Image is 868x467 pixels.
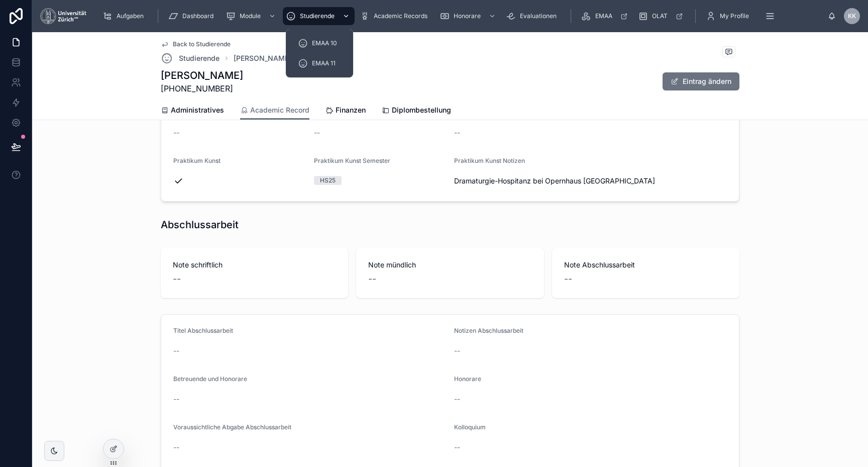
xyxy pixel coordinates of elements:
[182,12,213,20] span: Dashboard
[336,105,366,115] span: Finanzen
[454,157,525,164] span: Praktikum Kunst Notizen
[173,327,233,334] span: Titel Abschlussarbeit
[223,7,281,25] a: Module
[173,40,231,48] span: Back to Studierende
[173,260,336,270] span: Note schriftlich
[564,272,572,286] span: --
[161,52,220,64] a: Studierende
[320,176,336,185] div: HS25
[240,101,309,120] a: Academic Record
[454,423,486,431] span: Kolloquium
[382,101,451,121] a: Diplombestellung
[300,12,335,20] span: Studierende
[564,260,727,270] span: Note Abschlussarbeit
[173,375,247,383] span: Betreuende und Honorare
[161,218,239,232] h1: Abschlussarbeit
[283,7,355,25] a: Studierende
[578,7,633,25] a: EMAA
[454,176,727,186] span: Dramaturgie-Hospitanz bei Opernhaus [GEOGRAPHIC_DATA]
[368,272,376,286] span: --
[454,375,481,383] span: Honorare
[161,101,224,121] a: Administratives
[173,423,291,431] span: Voraussichtliche Abgabe Abschlussarbeit
[250,105,309,115] span: Academic Record
[171,105,224,115] span: Administratives
[234,53,291,63] a: [PERSON_NAME]
[94,5,828,27] div: scrollable content
[99,7,151,25] a: Aufgaben
[292,54,347,72] a: EMAA 11
[635,7,688,25] a: OLAT
[503,7,564,25] a: Evaluationen
[848,12,856,20] span: KK
[454,327,523,334] span: Notizen Abschlussarbeit
[652,12,668,20] span: OLAT
[117,12,144,20] span: Aufgaben
[454,394,460,404] span: --
[314,128,320,138] span: --
[173,128,179,138] span: --
[161,82,243,95] span: [PHONE_NUMBER]
[454,346,460,356] span: --
[703,7,756,25] a: My Profile
[663,72,739,90] button: Eintrag ändern
[40,8,86,24] img: App logo
[392,105,451,115] span: Diplombestellung
[357,7,435,25] a: Academic Records
[173,442,179,452] span: --
[454,442,460,452] span: --
[173,272,181,286] span: --
[173,157,221,164] span: Praktikum Kunst
[161,40,231,48] a: Back to Studierende
[173,346,179,356] span: --
[312,59,336,67] span: EMAA 11
[368,260,531,270] span: Note mündlich
[520,12,557,20] span: Evaluationen
[325,101,366,121] a: Finanzen
[165,7,221,25] a: Dashboard
[720,12,749,20] span: My Profile
[595,12,612,20] span: EMAA
[437,7,501,25] a: Honorare
[173,394,179,404] span: --
[454,12,481,20] span: Honorare
[454,128,460,138] span: --
[374,12,427,20] span: Academic Records
[314,157,390,164] span: Praktikum Kunst Semester
[312,39,337,47] span: EMAA 10
[179,53,220,63] span: Studierende
[161,68,243,82] h1: [PERSON_NAME]
[292,34,347,52] a: EMAA 10
[240,12,261,20] span: Module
